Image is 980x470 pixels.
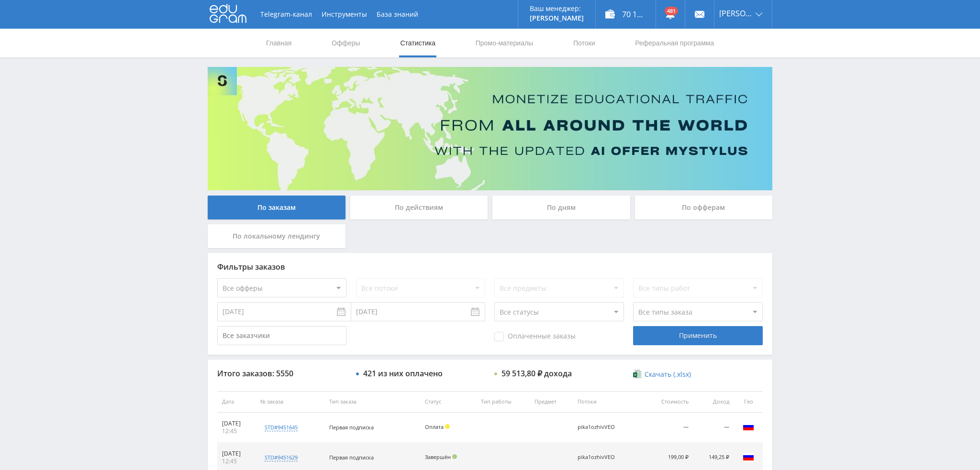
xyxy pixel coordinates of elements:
div: По офферам [635,196,773,219]
input: Все заказчики [217,326,346,345]
div: По заказам [208,196,345,219]
div: Фильтры заказов [217,262,763,271]
p: Ваш менеджер: [530,5,584,12]
div: По локальному лендингу [208,224,345,248]
img: Banner [208,67,772,190]
div: По действиям [350,196,488,219]
div: Применить [633,326,762,345]
a: Статистика [399,29,436,57]
a: Промо-материалы [475,29,534,57]
a: Офферы [331,29,361,57]
div: По дням [492,196,630,219]
span: Оплаченные заказы [494,332,576,341]
a: Потоки [572,29,596,57]
span: [PERSON_NAME] [719,10,753,17]
a: Реферальная программа [634,29,715,57]
p: [PERSON_NAME] [530,14,584,22]
a: Главная [265,29,292,57]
